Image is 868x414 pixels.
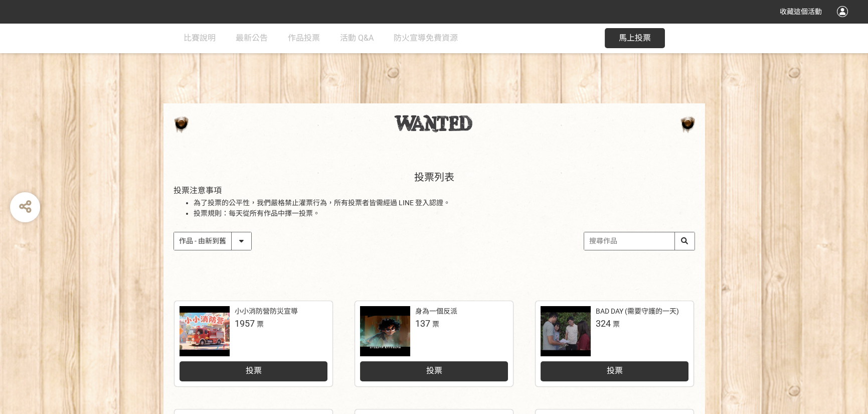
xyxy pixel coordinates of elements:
span: 收藏這個活動 [780,8,822,16]
a: 最新公告 [236,23,268,53]
li: 投票規則：每天從所有作品中擇一投票。 [194,208,695,219]
span: 馬上投票 [619,33,651,43]
span: 票 [432,320,439,328]
span: 投票 [245,366,261,375]
span: 投票注意事項 [173,186,222,195]
a: BAD DAY (需要守護的一天)324票投票 [536,301,693,386]
span: 最新公告 [236,33,268,43]
span: 票 [257,320,264,328]
h2: 投票列表 [173,171,695,183]
select: Sorting [174,232,251,250]
a: 身為一個反派137票投票 [355,301,513,386]
div: 身為一個反派 [415,306,457,317]
span: 票 [613,320,620,328]
span: 137 [415,318,430,329]
span: 投票 [606,366,622,375]
a: 小小消防營防災宣導1957票投票 [175,301,332,386]
span: 防火宣導免費資源 [394,33,458,43]
span: 活動 Q&A [340,33,374,43]
a: 作品投票 [288,23,320,53]
span: 投票 [426,366,442,375]
a: 防火宣導免費資源 [394,23,458,53]
a: 比賽說明 [184,23,216,53]
div: BAD DAY (需要守護的一天) [596,306,679,317]
div: 小小消防營防災宣導 [235,306,298,317]
span: 比賽說明 [184,33,216,43]
button: 馬上投票 [605,28,665,48]
span: 324 [596,318,611,329]
span: 1957 [235,318,255,329]
li: 為了投票的公平性，我們嚴格禁止灌票行為，所有投票者皆需經過 LINE 登入認證。 [194,198,695,208]
input: 搜尋作品 [584,232,695,250]
a: 活動 Q&A [340,23,374,53]
span: 作品投票 [288,33,320,43]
